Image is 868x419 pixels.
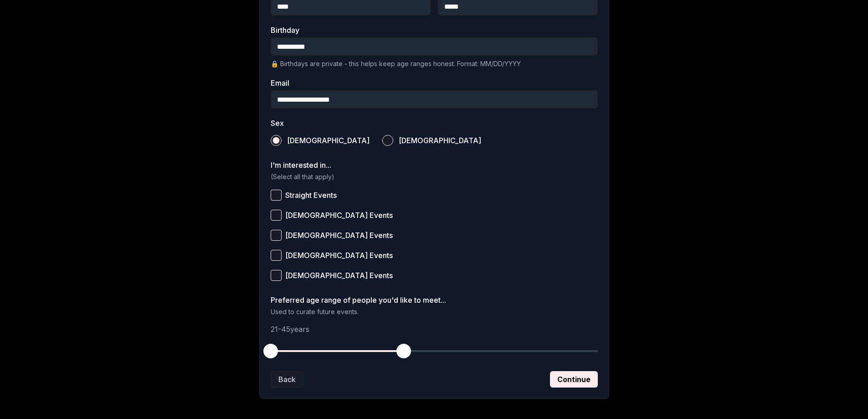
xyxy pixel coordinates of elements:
button: [DEMOGRAPHIC_DATA] Events [271,230,282,241]
span: [DEMOGRAPHIC_DATA] Events [285,212,393,219]
p: (Select all that apply) [271,172,598,181]
span: [DEMOGRAPHIC_DATA] Events [285,252,393,259]
button: Straight Events [271,190,282,201]
label: Sex [271,119,598,127]
label: Email [271,79,598,87]
span: [DEMOGRAPHIC_DATA] Events [285,232,393,239]
button: Back [271,371,303,388]
button: [DEMOGRAPHIC_DATA] [382,135,393,146]
button: Continue [550,371,598,388]
label: Birthday [271,26,598,34]
p: 21 - 45 years [271,324,598,335]
button: [DEMOGRAPHIC_DATA] Events [271,250,282,261]
span: [DEMOGRAPHIC_DATA] [399,137,481,144]
span: [DEMOGRAPHIC_DATA] Events [285,272,393,279]
label: I'm interested in... [271,161,598,169]
button: [DEMOGRAPHIC_DATA] Events [271,270,282,281]
button: [DEMOGRAPHIC_DATA] [271,135,282,146]
button: [DEMOGRAPHIC_DATA] Events [271,210,282,221]
label: Preferred age range of people you'd like to meet... [271,296,598,304]
span: Straight Events [285,191,337,199]
p: 🔒 Birthdays are private - this helps keep age ranges honest. Format: MM/DD/YYYY [271,59,598,68]
span: [DEMOGRAPHIC_DATA] [287,137,370,144]
p: Used to curate future events. [271,307,598,316]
